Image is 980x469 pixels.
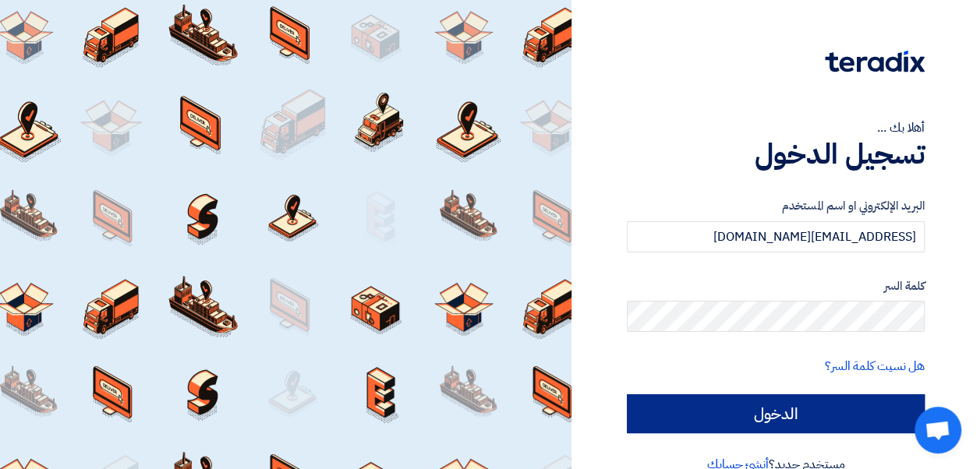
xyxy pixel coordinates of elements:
div: أهلا بك ... [627,118,925,137]
label: البريد الإلكتروني او اسم المستخدم [627,197,925,215]
input: الدخول [627,394,925,433]
label: كلمة السر [627,277,925,295]
input: أدخل بريد العمل الإلكتروني او اسم المستخدم الخاص بك ... [627,221,925,252]
a: هل نسيت كلمة السر؟ [825,357,925,376]
img: Teradix logo [825,51,925,72]
div: Open chat [915,407,961,453]
h1: تسجيل الدخول [627,137,925,171]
